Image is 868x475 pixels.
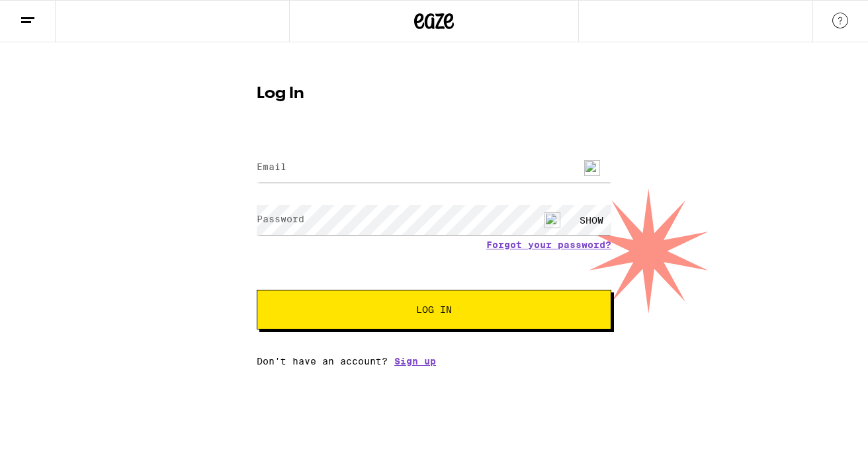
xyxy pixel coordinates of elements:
[486,239,611,250] a: Forgot your password?
[257,161,286,172] label: Email
[257,290,611,329] button: Log In
[257,153,611,183] input: Email
[544,212,560,228] img: npw-badge-icon-locked.svg
[572,205,611,235] div: SHOW
[257,86,611,102] h1: Log In
[416,305,452,314] span: Log In
[584,160,600,176] img: npw-badge-icon-locked.svg
[257,214,304,224] label: Password
[394,356,436,367] a: Sign up
[257,356,611,367] div: Don't have an account?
